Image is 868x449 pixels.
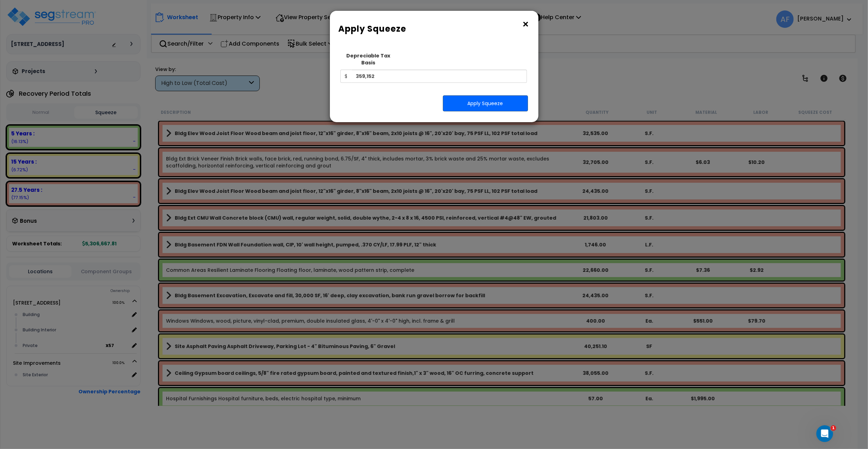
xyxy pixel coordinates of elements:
h6: Apply Squeeze [339,23,530,35]
span: 1 [831,425,836,431]
span: $ [340,70,352,83]
iframe: Intercom live chat [816,425,833,442]
button: × [522,19,530,30]
input: 0.00 [352,70,527,83]
button: Apply Squeeze [443,95,528,111]
label: Depreciable Tax Basis [340,52,397,66]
